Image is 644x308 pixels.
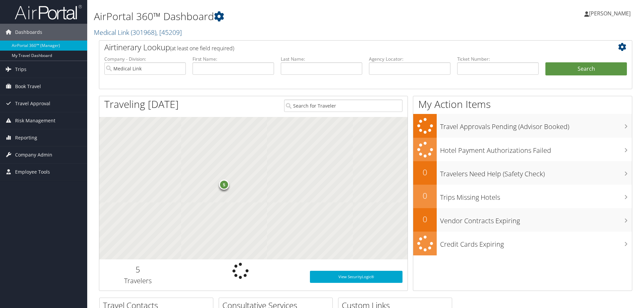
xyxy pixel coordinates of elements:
[104,42,583,53] h2: Airtinerary Lookup
[413,138,632,162] a: Hotel Payment Authorizations Failed
[413,185,632,208] a: 0Trips Missing Hotels
[15,24,42,41] span: Dashboards
[104,264,171,275] h2: 5
[457,56,539,62] label: Ticket Number:
[15,78,41,95] span: Book Travel
[104,276,171,286] h3: Travelers
[131,28,156,37] span: ( 301968 )
[281,56,362,62] label: Last Name:
[589,10,631,17] span: [PERSON_NAME]
[104,56,186,62] label: Company - Division:
[413,213,437,225] h2: 0
[94,9,456,23] h1: AirPortal 360™ Dashboard
[219,179,229,189] div: 5
[413,97,632,111] h1: My Action Items
[545,62,627,76] button: Search
[15,61,26,78] span: Trips
[104,97,179,111] h1: Traveling [DATE]
[170,45,234,52] span: (at least one field required)
[584,3,637,23] a: [PERSON_NAME]
[15,164,50,180] span: Employee Tools
[15,129,37,146] span: Reporting
[413,232,632,255] a: Credit Cards Expiring
[156,28,182,37] span: , [ 45209 ]
[310,271,402,283] a: View SecurityLogic®
[15,146,52,163] span: Company Admin
[413,161,632,185] a: 0Travelers Need Help (Safety Check)
[15,4,82,20] img: airportal-logo.png
[440,236,632,249] h3: Credit Cards Expiring
[413,114,632,138] a: Travel Approvals Pending (Advisor Booked)
[193,56,274,62] label: First Name:
[413,167,437,178] h2: 0
[15,112,55,129] span: Risk Management
[284,100,402,112] input: Search for Traveler
[94,28,182,37] a: Medical Link
[440,189,632,202] h3: Trips Missing Hotels
[413,190,437,201] h2: 0
[369,56,450,62] label: Agency Locator:
[15,95,50,112] span: Travel Approval
[440,213,632,226] h3: Vendor Contracts Expiring
[440,142,632,155] h3: Hotel Payment Authorizations Failed
[413,208,632,232] a: 0Vendor Contracts Expiring
[440,119,632,131] h3: Travel Approvals Pending (Advisor Booked)
[440,166,632,179] h3: Travelers Need Help (Safety Check)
